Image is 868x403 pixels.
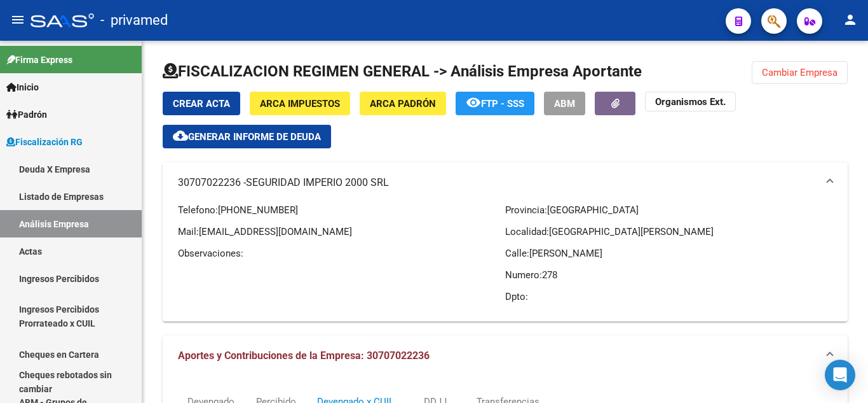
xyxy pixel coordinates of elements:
span: Generar informe de deuda [188,131,321,143]
span: FTP - SSS [481,98,524,110]
mat-panel-title: 30707022236 - [178,176,817,190]
span: SEGURIDAD IMPERIO 2000 SRL [246,176,389,190]
mat-icon: person [843,12,858,27]
button: Cambiar Empresa [752,61,848,84]
span: [PHONE_NUMBER] [218,204,298,216]
span: [EMAIL_ADDRESS][DOMAIN_NAME] [199,226,352,237]
span: Crear Acta [173,98,230,110]
p: Provincia: [505,203,832,217]
mat-expansion-panel-header: Aportes y Contribuciones de la Empresa: 30707022236 [163,336,848,376]
button: ABM [544,92,585,115]
span: Cambiar Empresa [762,67,837,78]
button: ARCA Impuestos [250,92,350,115]
span: Inicio [6,80,39,94]
span: ARCA Impuestos [260,98,340,110]
p: Telefono: [178,203,505,217]
div: Open Intercom Messenger [825,360,855,390]
button: ARCA Padrón [360,92,446,115]
button: Generar informe de deuda [163,125,331,148]
button: Organismos Ext. [645,92,736,111]
mat-icon: menu [10,12,25,27]
span: ABM [554,98,575,110]
span: Aportes y Contribuciones de la Empresa: 30707022236 [178,350,430,362]
p: Localidad: [505,225,832,239]
p: Numero: [505,268,832,282]
span: [PERSON_NAME] [529,248,602,259]
div: 30707022236 -SEGURIDAD IMPERIO 2000 SRL [163,203,848,322]
span: Padrón [6,108,47,122]
h1: FISCALIZACION REGIMEN GENERAL -> Análisis Empresa Aportante [163,61,642,81]
span: [GEOGRAPHIC_DATA][PERSON_NAME] [549,226,714,237]
mat-expansion-panel-header: 30707022236 -SEGURIDAD IMPERIO 2000 SRL [163,162,848,203]
mat-icon: cloud_download [173,128,188,143]
strong: Organismos Ext. [655,96,726,108]
p: Mail: [178,225,505,239]
span: Fiscalización RG [6,135,83,149]
span: - privamed [100,6,168,34]
span: Firma Express [6,53,72,67]
button: Crear Acta [163,92,240,115]
button: FTP - SSS [456,92,534,115]
p: Dpto: [505,290,832,304]
p: Observaciones: [178,246,505,260]
span: 278 [542,269,557,281]
span: ARCA Padrón [370,98,436,110]
mat-icon: remove_red_eye [466,95,481,110]
span: [GEOGRAPHIC_DATA] [547,204,639,216]
p: Calle: [505,246,832,260]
